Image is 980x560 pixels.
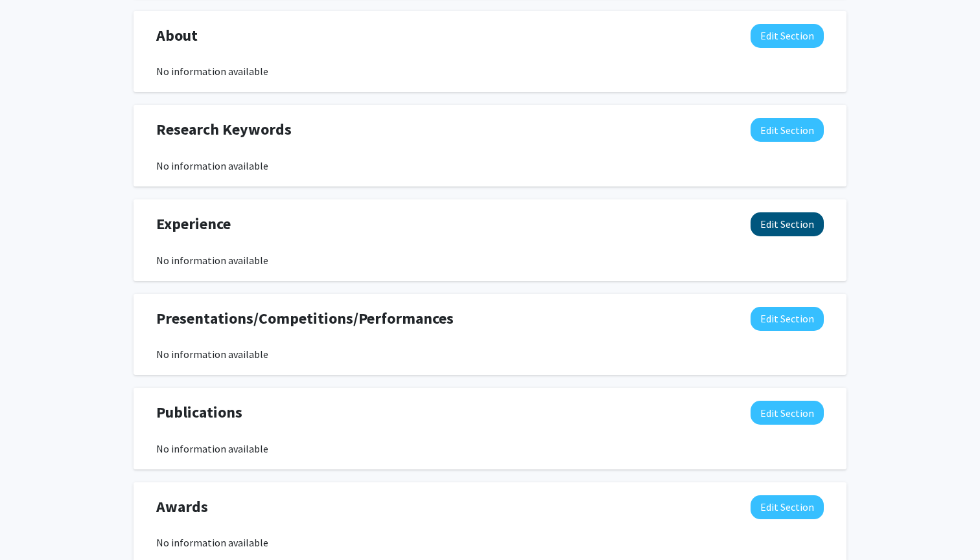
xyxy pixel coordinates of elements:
div: No information available [156,158,824,174]
span: Awards [156,495,208,519]
button: Edit Presentations/Competitions/Performances [751,307,824,331]
span: Publications [156,401,242,424]
button: Edit Publications [751,401,824,425]
span: Research Keywords [156,118,292,141]
div: No information available [156,63,824,79]
div: No information available [156,252,824,268]
button: Edit Awards [751,495,824,519]
div: No information available [156,346,824,362]
iframe: Chat [10,502,55,550]
span: Experience [156,212,231,236]
div: No information available [156,441,824,456]
button: Edit Research Keywords [751,118,824,142]
button: Edit Experience [751,212,824,236]
div: No information available [156,535,824,550]
span: Presentations/Competitions/Performances [156,307,454,330]
span: About [156,24,198,47]
button: Edit About [751,24,824,48]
